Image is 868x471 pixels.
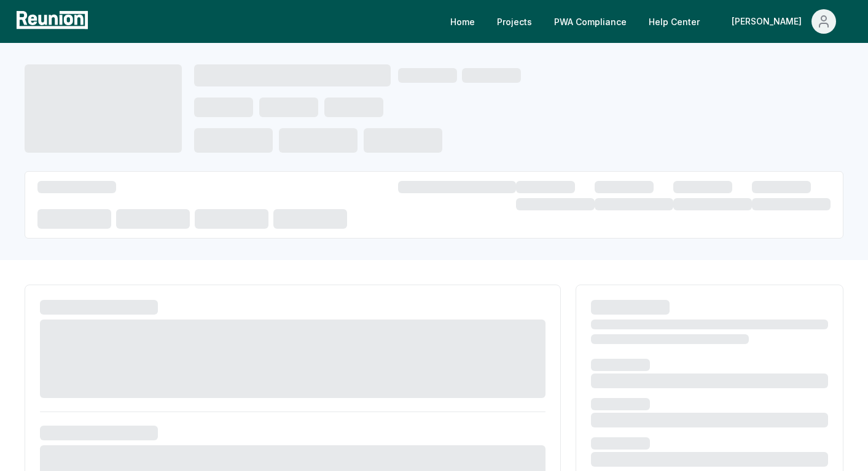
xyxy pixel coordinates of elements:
[544,9,636,34] a: PWA Compliance
[487,9,542,34] a: Projects
[722,9,846,34] button: [PERSON_NAME]
[440,9,856,34] nav: Main
[440,9,485,34] a: Home
[732,9,807,34] div: [PERSON_NAME]
[639,9,710,34] a: Help Center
